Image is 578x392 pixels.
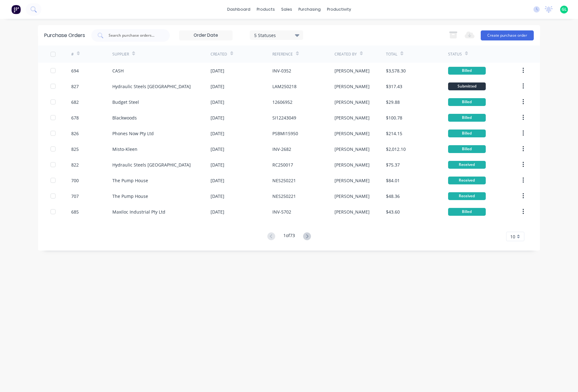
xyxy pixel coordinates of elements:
div: Misto-Kleen [112,146,137,152]
div: $317.43 [386,83,402,90]
div: Hydraulic Steels [GEOGRAPHIC_DATA] [112,162,191,168]
div: INV-5702 [272,209,291,215]
div: Billed [448,208,486,216]
div: [PERSON_NAME] [334,114,370,121]
div: 822 [71,162,79,168]
div: $214.15 [386,130,402,137]
div: $100.78 [386,114,402,121]
div: [DATE] [211,114,224,121]
div: Hydraulic Steels [GEOGRAPHIC_DATA] [112,83,191,90]
span: 10 [510,233,515,240]
div: 678 [71,114,79,121]
div: Reference [272,51,293,57]
div: [PERSON_NAME] [334,209,370,215]
div: Phones Now Pty Ltd [112,130,154,137]
div: INV-2682 [272,146,291,152]
div: 825 [71,146,79,152]
div: SI12243049 [272,114,296,121]
a: dashboard [224,5,254,14]
div: purchasing [295,5,324,14]
div: [DATE] [211,99,224,105]
div: [DATE] [211,146,224,152]
div: 1 of 73 [283,232,295,241]
div: [PERSON_NAME] [334,67,370,74]
div: 827 [71,83,79,90]
div: $29.88 [386,99,400,105]
div: $84.01 [386,177,400,184]
div: Received [448,177,486,184]
div: The Pump House [112,193,148,199]
div: 707 [71,193,79,199]
div: 5 Statuses [254,32,299,38]
div: [DATE] [211,162,224,168]
div: Billed [448,67,486,75]
div: Supplier [112,51,129,57]
div: PSBMI15950 [272,130,298,137]
div: products [254,5,278,14]
div: 700 [71,177,79,184]
div: $48.36 [386,193,400,199]
div: Billed [448,130,486,137]
div: Billed [448,114,486,122]
div: Purchase Orders [44,32,85,39]
span: GL [562,7,567,12]
div: Received [448,192,486,200]
div: $75.37 [386,162,400,168]
div: Submitted [448,82,486,90]
div: [DATE] [211,67,224,74]
div: NES250221 [272,177,296,184]
div: 694 [71,67,79,74]
div: [PERSON_NAME] [334,130,370,137]
div: [DATE] [211,209,224,215]
div: INV-0352 [272,67,291,74]
div: $43.60 [386,209,400,215]
div: Created By [334,51,357,57]
div: 12606952 [272,99,292,105]
div: [DATE] [211,83,224,90]
div: Created [211,51,227,57]
div: 685 [71,209,79,215]
div: $2,012.10 [386,146,406,152]
div: 826 [71,130,79,137]
div: Maxiloc Industrial Pty Ltd [112,209,165,215]
div: [PERSON_NAME] [334,146,370,152]
div: LAM250218 [272,83,297,90]
div: Total [386,51,397,57]
div: RC250017 [272,162,293,168]
div: Received [448,161,486,169]
div: Status [448,51,462,57]
div: [PERSON_NAME] [334,162,370,168]
div: Blackwoods [112,114,137,121]
div: CASH [112,67,124,74]
div: [PERSON_NAME] [334,99,370,105]
div: [PERSON_NAME] [334,193,370,199]
input: Order Date [179,31,232,40]
div: The Pump House [112,177,148,184]
div: 682 [71,99,79,105]
input: Search purchase orders... [108,32,160,39]
img: Factory [11,5,21,14]
div: [DATE] [211,193,224,199]
div: # [71,51,74,57]
div: Billed [448,98,486,106]
div: [DATE] [211,130,224,137]
div: productivity [324,5,354,14]
div: Billed [448,145,486,153]
button: Create purchase order [481,30,534,40]
div: Budget Steel [112,99,139,105]
div: [PERSON_NAME] [334,177,370,184]
div: NES250221 [272,193,296,199]
div: [DATE] [211,177,224,184]
div: $3,578.30 [386,67,406,74]
div: sales [278,5,295,14]
div: [PERSON_NAME] [334,83,370,90]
